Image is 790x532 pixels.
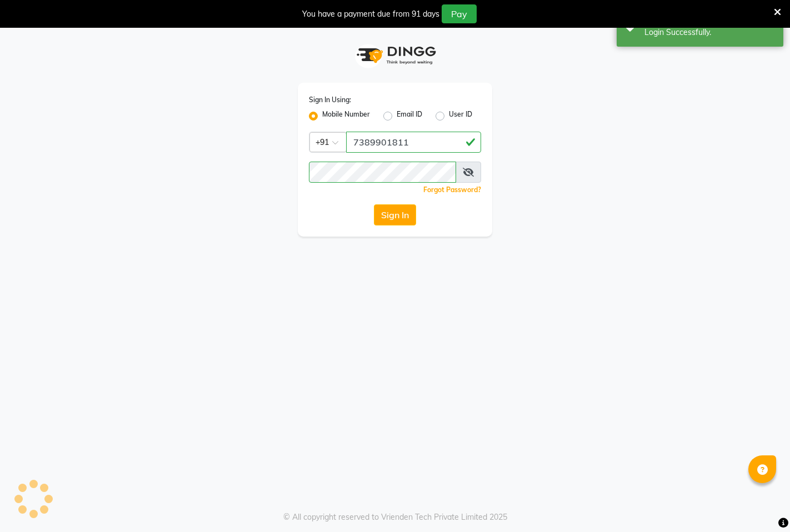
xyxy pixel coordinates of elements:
label: User ID [449,109,472,123]
iframe: chat widget [743,488,779,521]
div: Login Successfully. [644,27,775,38]
button: Pay [442,4,477,23]
div: You have a payment due from 91 days [302,8,439,20]
label: Email ID [397,109,422,123]
label: Sign In Using: [309,95,351,105]
label: Mobile Number [322,109,370,123]
input: Username [346,132,481,153]
button: Sign In [374,204,416,225]
input: Username [309,162,456,183]
img: logo1.svg [351,39,439,72]
a: Forgot Password? [423,185,481,194]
